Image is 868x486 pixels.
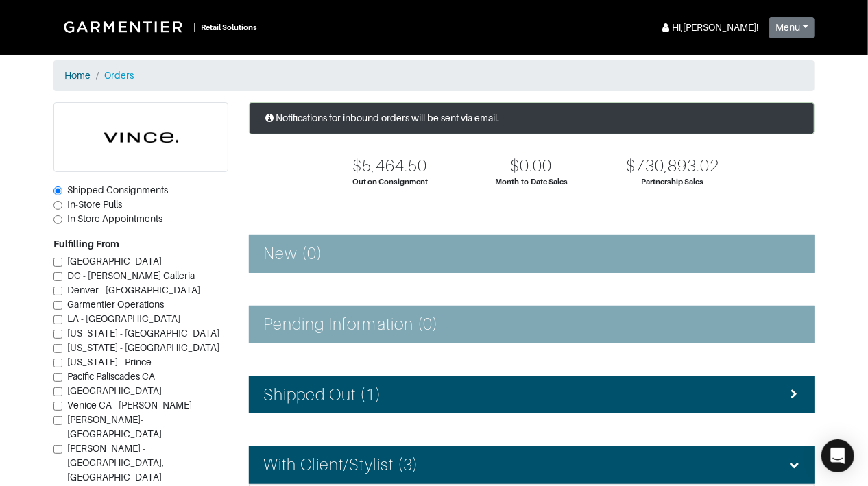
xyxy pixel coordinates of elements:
input: [PERSON_NAME]-[GEOGRAPHIC_DATA] [53,416,62,425]
div: Notifications for inbound orders will be sent via email. [249,102,815,134]
span: Venice CA - [PERSON_NAME] [67,400,192,411]
span: [US_STATE] - [GEOGRAPHIC_DATA] [67,328,219,339]
h4: Pending Information (0) [263,315,438,335]
span: [US_STATE] - Prince [67,356,152,367]
input: In Store Appointments [53,215,62,224]
input: [US_STATE] - [GEOGRAPHIC_DATA] [53,330,62,339]
h4: New (0) [263,244,322,264]
input: LA - [GEOGRAPHIC_DATA] [53,315,62,324]
div: $5,464.50 [353,156,427,176]
span: [GEOGRAPHIC_DATA] [67,385,162,396]
input: DC - [PERSON_NAME] Galleria [53,272,62,281]
span: DC - [PERSON_NAME] Galleria [67,270,195,281]
nav: breadcrumb [53,60,815,91]
img: Garmentier [56,14,193,40]
span: LA - [GEOGRAPHIC_DATA] [67,313,180,324]
div: Open Intercom Messenger [821,439,854,472]
input: Pacific Paliscades CA [53,373,62,382]
input: [PERSON_NAME] - [GEOGRAPHIC_DATA], [GEOGRAPHIC_DATA] [53,445,62,454]
input: [US_STATE] - Prince [53,359,62,367]
small: Retail Solutions [201,23,257,32]
div: Out on Consignment [352,176,428,188]
span: Denver - [GEOGRAPHIC_DATA] [67,284,200,295]
span: [PERSON_NAME]-[GEOGRAPHIC_DATA] [67,414,162,439]
div: Hi, [PERSON_NAME] ! [660,21,758,35]
button: Menu [769,17,815,38]
img: cyAkLTq7csKWtL9WARqkkVaF.png [54,103,228,171]
span: In-Store Pulls [67,199,122,210]
input: [GEOGRAPHIC_DATA] [53,258,62,267]
div: Partnership Sales [642,176,704,188]
input: Garmentier Operations [53,301,62,310]
span: [PERSON_NAME] - [GEOGRAPHIC_DATA], [GEOGRAPHIC_DATA] [67,443,164,483]
h4: With Client/Stylist (3) [263,455,418,475]
span: [US_STATE] - [GEOGRAPHIC_DATA] [67,342,219,353]
div: | [193,20,195,34]
h4: Shipped Out (1) [263,385,381,405]
a: Orders [104,70,134,81]
label: Fulfilling From [53,237,119,252]
span: Shipped Consignments [67,184,168,195]
input: [GEOGRAPHIC_DATA] [53,387,62,396]
input: In-Store Pulls [53,201,62,210]
span: Garmentier Operations [67,299,164,310]
input: [US_STATE] - [GEOGRAPHIC_DATA] [53,344,62,353]
span: [GEOGRAPHIC_DATA] [67,256,162,267]
span: Pacific Paliscades CA [67,371,155,382]
a: |Retail Solutions [53,11,263,42]
span: In Store Appointments [67,213,162,224]
input: Denver - [GEOGRAPHIC_DATA] [53,287,62,295]
div: $730,893.02 [626,156,720,176]
div: Month-to-Date Sales [495,176,568,188]
input: Shipped Consignments [53,186,62,195]
input: Venice CA - [PERSON_NAME] [53,402,62,411]
a: Home [64,70,91,81]
div: $0.00 [510,156,552,176]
